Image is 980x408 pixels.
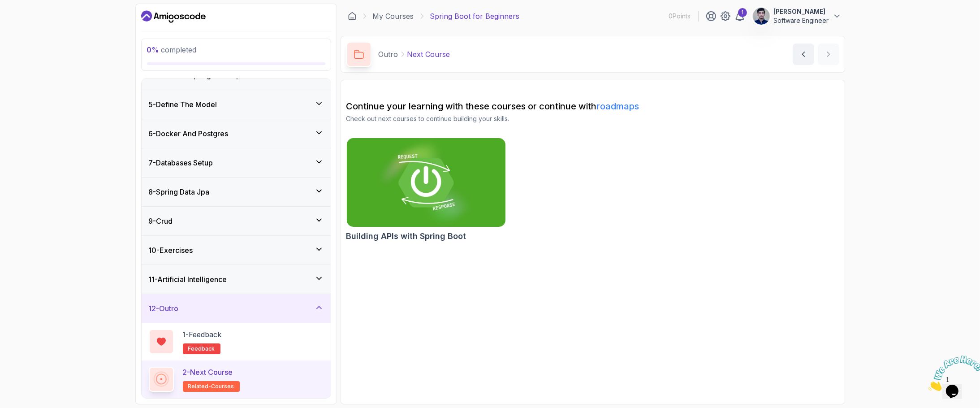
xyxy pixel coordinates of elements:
[147,45,197,54] span: completed
[149,329,324,354] button: 1-Feedbackfeedback
[142,90,331,119] button: 5-Define The Model
[149,245,193,256] h3: 10 - Exercises
[142,148,331,177] button: 7-Databases Setup
[183,367,233,378] p: 2 - Next Course
[142,207,331,235] button: 9-Crud
[141,9,206,24] a: Dashboard
[149,99,217,110] h3: 5 - Define The Model
[183,329,222,340] p: 1 - Feedback
[147,45,160,54] span: 0 %
[373,11,414,22] a: My Courses
[346,230,466,243] h2: Building APIs with Spring Boot
[343,136,509,229] img: Building APIs with Spring Boot card
[346,100,839,113] h2: Continue your learning with these courses or continue with
[188,345,215,352] span: feedback
[346,138,506,243] a: Building APIs with Spring Boot cardBuilding APIs with Spring Boot
[142,236,331,265] button: 10-Exercises
[149,216,173,226] h3: 9 - Crud
[774,7,829,16] p: [PERSON_NAME]
[4,4,7,11] span: 1
[142,294,331,323] button: 12-Outro
[818,43,839,65] button: next content
[924,352,980,395] iframe: chat widget
[149,274,227,285] h3: 11 - Artificial Intelligence
[669,12,691,21] p: 0 Points
[753,8,770,25] img: user profile image
[142,178,331,206] button: 8-Spring Data Jpa
[793,43,814,65] button: previous content
[407,49,450,60] p: Next Course
[430,11,520,22] p: Spring Boot for Beginners
[149,367,324,392] button: 2-Next Courserelated-courses
[149,303,179,314] h3: 12 - Outro
[149,128,229,139] h3: 6 - Docker And Postgres
[142,119,331,148] button: 6-Docker And Postgres
[734,11,745,22] a: 1
[348,12,357,21] a: Dashboard
[738,8,747,17] div: 1
[149,187,210,197] h3: 8 - Spring Data Jpa
[774,16,829,25] p: Software Engineer
[4,4,59,39] img: Chat attention grabber
[346,114,839,123] p: Check out next courses to continue building your skills.
[597,101,639,112] a: roadmaps
[752,7,842,25] button: user profile image[PERSON_NAME]Software Engineer
[142,265,331,294] button: 11-Artificial Intelligence
[188,383,234,390] span: related-courses
[379,49,398,60] p: Outro
[149,157,213,168] h3: 7 - Databases Setup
